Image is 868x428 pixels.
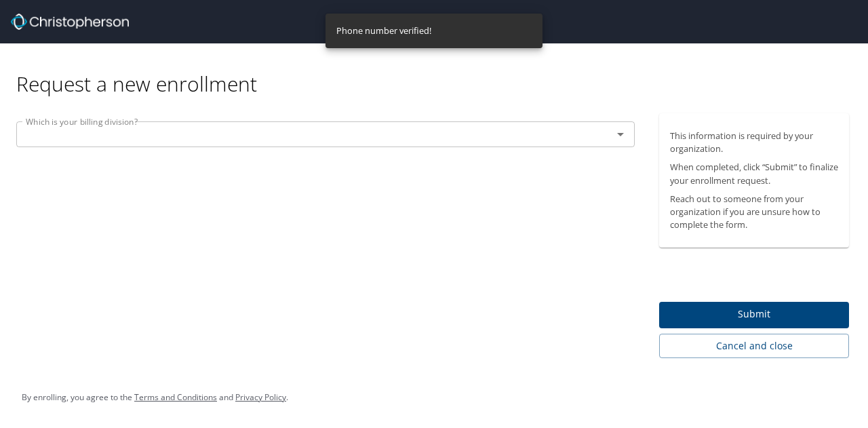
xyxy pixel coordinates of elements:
[670,193,838,232] p: Reach out to someone from your organization if you are unsure how to complete the form.
[659,334,849,359] button: Cancel and close
[670,338,838,355] span: Cancel and close
[659,302,849,328] button: Submit
[336,18,431,44] div: Phone number verified!
[670,130,838,155] p: This information is required by your organization.
[22,381,288,414] div: By enrolling, you agree to the and .
[611,125,630,144] button: Open
[235,391,286,403] a: Privacy Policy
[134,391,217,403] a: Terms and Conditions
[16,43,860,97] div: Request a new enrollment
[670,306,838,323] span: Submit
[670,161,838,187] p: When completed, click “Submit” to finalize your enrollment request.
[11,14,129,30] img: cbt logo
